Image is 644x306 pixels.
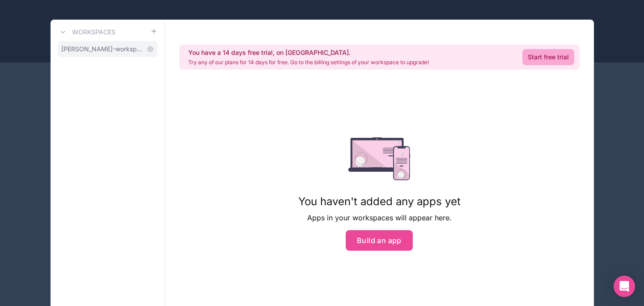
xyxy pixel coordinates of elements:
p: Try any of our plans for 14 days for free. Go to the billing settings of your workspace to upgrade! [188,59,429,66]
div: Open Intercom Messenger [614,276,635,297]
a: Start free trial [522,49,574,65]
img: empty state [348,137,411,180]
p: Apps in your workspaces will appear here. [298,212,461,223]
span: [PERSON_NAME]-workspace [61,45,143,54]
a: [PERSON_NAME]-workspace [58,41,157,57]
h1: You haven't added any apps yet [298,194,461,209]
button: Build an app [346,230,413,251]
a: Workspaces [58,27,115,37]
h3: Workspaces [72,28,115,37]
h2: You have a 14 days free trial, on [GEOGRAPHIC_DATA]. [188,48,429,57]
